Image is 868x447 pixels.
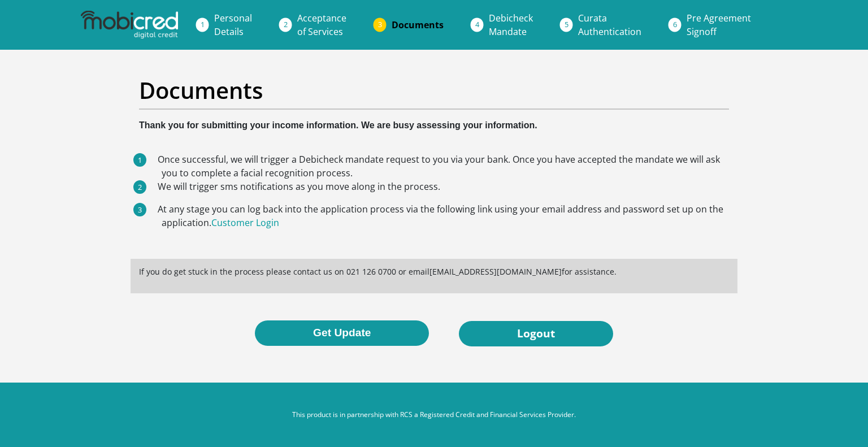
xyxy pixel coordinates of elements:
a: Documents [383,14,453,36]
a: PersonalDetails [205,7,261,43]
p: If you do get stuck in the process please contact us on 021 126 0700 or email [EMAIL_ADDRESS][DOM... [139,266,729,277]
a: Customer Login [211,216,279,229]
span: Documents [392,19,444,31]
span: Acceptance of Services [297,12,346,38]
h2: Documents [139,77,729,104]
p: This product is in partnership with RCS a Registered Credit and Financial Services Provider. [120,410,748,420]
li: We will trigger sms notifications as you move along in the process. [162,180,729,193]
img: mobicred logo [81,11,178,39]
span: Debicheck Mandate [489,12,533,38]
a: Logout [459,321,613,346]
li: Once successful, we will trigger a Debicheck mandate request to you via your bank. Once you have ... [162,153,729,180]
button: Get Update [255,320,429,346]
a: Pre AgreementSignoff [678,7,760,43]
b: Thank you for submitting your income information. We are busy assessing your information. [139,120,537,130]
a: CurataAuthentication [569,7,650,43]
span: Personal Details [214,12,252,38]
span: Curata Authentication [578,12,641,38]
a: DebicheckMandate [480,7,542,43]
span: Pre Agreement Signoff [687,12,751,38]
li: At any stage you can log back into the application process via the following link using your emai... [162,202,729,229]
a: Acceptanceof Services [288,7,355,43]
